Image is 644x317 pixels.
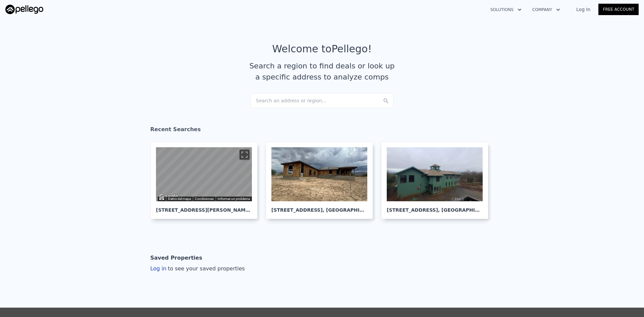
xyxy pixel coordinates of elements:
[598,4,639,15] a: Free Account
[150,120,494,142] div: Recent Searches
[158,193,180,201] a: Abrir esta área en Google Maps (se abre en una ventana nueva)
[168,197,191,201] button: Datos del mapa
[166,265,245,272] span: to see your saved properties
[250,93,394,108] div: Search an address or region...
[158,193,180,201] img: Google
[527,4,566,16] button: Company
[150,142,263,219] a: Mapa [STREET_ADDRESS][PERSON_NAME], Sanger
[247,60,397,83] div: Search a region to find deals or look up a specific address to analyze comps
[272,43,372,55] div: Welcome to Pellego !
[568,6,598,13] a: Log In
[5,5,43,14] img: Pellego
[218,197,250,201] a: Informar un problema
[150,265,245,273] div: Log in
[387,201,483,213] div: [STREET_ADDRESS] , [GEOGRAPHIC_DATA]
[266,142,378,219] a: [STREET_ADDRESS], [GEOGRAPHIC_DATA]
[156,147,252,201] div: Street View
[239,150,250,160] button: Activar o desactivar la vista de pantalla completa
[156,201,252,213] div: [STREET_ADDRESS][PERSON_NAME] , Sanger
[195,197,214,201] a: Condiciones
[485,4,527,16] button: Solutions
[159,197,164,200] button: Combinaciones de teclas
[271,201,367,213] div: [STREET_ADDRESS] , [GEOGRAPHIC_DATA]
[150,251,202,265] div: Saved Properties
[156,147,252,201] div: Mapa
[381,142,494,219] a: [STREET_ADDRESS], [GEOGRAPHIC_DATA]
